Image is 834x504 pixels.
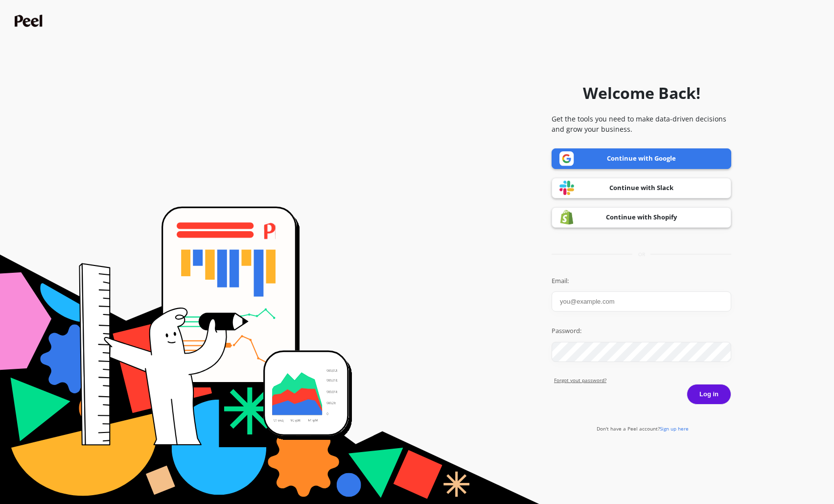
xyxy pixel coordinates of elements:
img: Google logo [559,151,574,166]
img: Peel [15,15,45,27]
label: Email: [552,276,731,286]
button: Log in [687,384,731,405]
img: Shopify logo [559,210,574,225]
input: you@example.com [552,291,731,312]
a: Forgot yout password? [554,377,731,384]
img: Slack logo [559,180,574,195]
div: or [552,251,731,258]
span: Sign up here [660,425,689,432]
a: Don't have a Peel account?Sign up here [597,425,689,432]
a: Continue with Google [552,148,731,169]
a: Continue with Shopify [552,207,731,228]
a: Continue with Slack [552,178,731,198]
h1: Welcome Back! [583,81,700,105]
label: Password: [552,326,731,336]
p: Get the tools you need to make data-driven decisions and grow your business. [552,114,731,134]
